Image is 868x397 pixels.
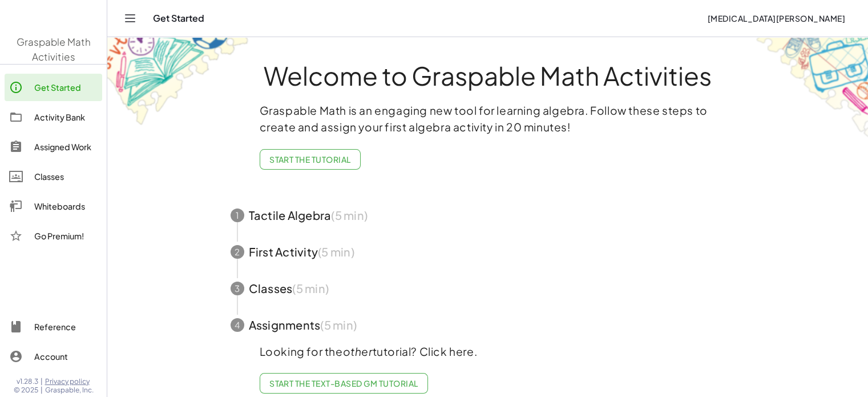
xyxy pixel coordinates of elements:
span: | [41,377,43,386]
h1: Welcome to Graspable Math Activities [209,62,766,89]
img: get-started-bg-ul-Ceg4j33I.png [107,36,250,127]
span: | [41,386,43,395]
span: © 2025 [14,386,38,395]
div: Whiteboards [34,199,98,213]
a: Assigned Work [5,133,102,161]
button: Start the Tutorial [260,149,361,170]
div: Reference [34,320,98,334]
div: 3 [231,282,244,295]
div: 1 [231,208,244,222]
div: Assigned Work [34,140,98,154]
a: Privacy policy [45,377,94,386]
a: Start the Text-based GM Tutorial [260,373,428,394]
div: 4 [231,318,244,332]
a: Get Started [5,74,102,101]
span: Graspable Math Activities [17,35,91,63]
div: Get Started [34,81,98,94]
button: 1Tactile Algebra(5 min) [217,197,759,234]
a: Whiteboards [5,193,102,220]
a: Reference [5,313,102,340]
em: other [343,344,373,358]
button: 4Assignments(5 min) [217,307,759,343]
p: Looking for the tutorial? Click here. [260,343,716,360]
button: 3Classes(5 min) [217,270,759,307]
div: Account [34,350,98,363]
div: Activity Bank [34,110,98,124]
button: [MEDICAL_DATA][PERSON_NAME] [698,8,854,29]
span: v1.28.3 [17,377,38,386]
div: 2 [231,245,244,259]
button: Toggle navigation [121,9,139,27]
span: [MEDICAL_DATA][PERSON_NAME] [707,13,845,23]
div: Go Premium! [34,229,98,243]
a: Activity Bank [5,103,102,131]
div: Classes [34,170,98,183]
a: Classes [5,163,102,190]
span: Graspable, Inc. [45,386,94,395]
span: Start the Tutorial [269,154,351,165]
button: 2First Activity(5 min) [217,234,759,270]
span: Start the Text-based GM Tutorial [269,378,418,388]
a: Account [5,343,102,370]
p: Graspable Math is an engaging new tool for learning algebra. Follow these steps to create and ass... [260,102,716,135]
